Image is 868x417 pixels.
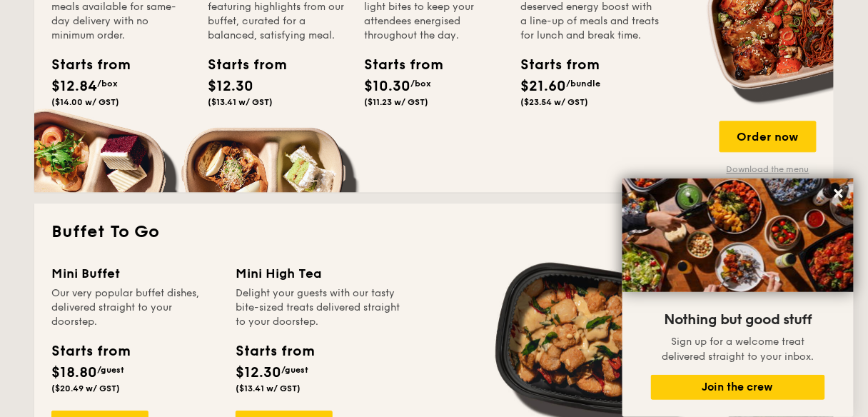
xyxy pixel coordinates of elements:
span: /box [410,79,431,89]
span: ($13.41 w/ GST) [208,97,273,107]
div: Order now [720,121,817,152]
div: Mini Buffet [51,263,218,283]
span: $12.30 [236,364,281,381]
button: Close [827,182,850,205]
div: Mini High Tea [236,263,403,283]
span: $12.30 [208,78,253,95]
div: Starts from [520,54,585,76]
span: ($20.49 w/ GST) [51,383,120,393]
div: Starts from [364,54,428,76]
span: /guest [97,365,124,375]
h2: Buffet To Go [51,221,817,243]
span: /box [97,79,118,89]
span: Nothing but good stuff [664,311,812,328]
span: ($14.00 w/ GST) [51,97,119,107]
div: Our very popular buffet dishes, delivered straight to your doorstep. [51,286,218,329]
span: $18.80 [51,364,97,381]
a: Download the menu [720,164,817,175]
span: $10.30 [364,78,410,95]
span: Sign up for a welcome treat delivered straight to your inbox. [662,336,814,363]
span: $21.60 [520,78,566,95]
img: DSC07876-Edit02-Large.jpeg [622,179,854,292]
div: Starts from [51,54,116,76]
div: Starts from [51,341,129,362]
span: ($11.23 w/ GST) [364,97,428,107]
div: Delight your guests with our tasty bite-sized treats delivered straight to your doorstep. [236,286,403,329]
button: Join the crew [651,375,825,400]
div: Starts from [236,341,313,362]
span: /bundle [566,79,600,89]
span: ($13.41 w/ GST) [236,383,301,393]
span: ($23.54 w/ GST) [520,97,588,107]
span: $12.84 [51,78,97,95]
div: Starts from [208,54,272,76]
span: /guest [281,365,308,375]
